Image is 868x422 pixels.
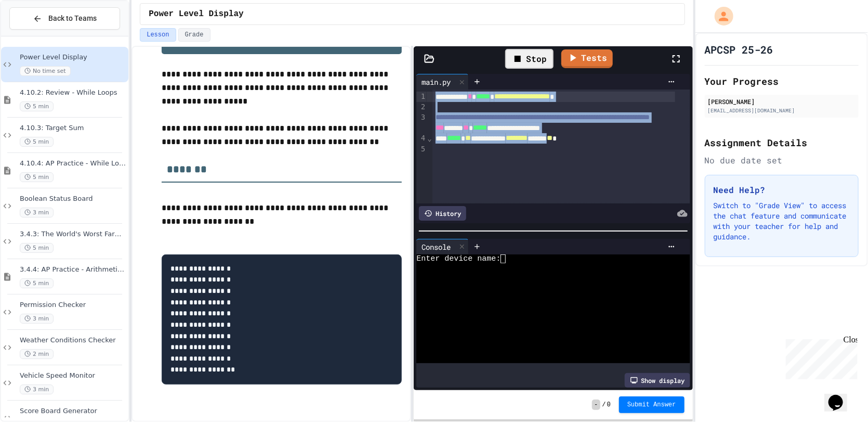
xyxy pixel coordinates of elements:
[505,49,554,69] div: Stop
[416,133,427,144] div: 4
[782,335,858,379] iframe: chat widget
[20,124,126,133] span: 4.10.3: Target Sum
[592,400,600,410] span: -
[705,135,859,150] h2: Assignment Details
[416,74,469,89] div: main.py
[602,401,606,409] span: /
[20,53,126,62] span: Power Level Display
[705,154,859,167] div: No due date set
[9,7,120,30] button: Back to Teams
[704,4,736,28] div: My Account
[20,195,126,203] span: Boolean Status Board
[20,336,126,345] span: Weather Conditions Checker
[627,401,676,409] span: Submit Answer
[427,134,432,143] span: Fold line
[416,112,427,134] div: 3
[824,380,858,412] iframe: chat widget
[178,28,211,42] button: Grade
[705,74,859,88] h2: Your Progress
[20,159,126,168] span: 4.10.4: AP Practice - While Loops
[416,241,456,252] div: Console
[705,42,773,57] h1: APCSP 25-26
[20,372,126,380] span: Vehicle Speed Monitor
[20,208,54,218] span: 3 min
[416,102,427,112] div: 2
[20,407,126,416] span: Score Board Generator
[714,184,850,196] h3: Need Help?
[419,206,466,221] div: History
[20,385,54,394] span: 3 min
[149,8,243,20] span: Power Level Display
[607,401,611,409] span: 0
[20,243,54,253] span: 5 min
[20,278,54,288] span: 5 min
[140,28,176,42] button: Lesson
[48,13,97,24] span: Back to Teams
[20,230,126,239] span: 3.4.3: The World's Worst Farmers Market
[20,301,126,310] span: Permission Checker
[20,349,54,359] span: 2 min
[416,254,501,263] span: Enter device name:
[20,314,54,324] span: 3 min
[20,172,54,182] span: 5 min
[20,137,54,147] span: 5 min
[4,4,72,66] div: Chat with us now!Close
[416,144,427,155] div: 5
[20,66,71,76] span: No time set
[708,107,856,114] div: [EMAIL_ADDRESS][DOMAIN_NAME]
[20,101,54,111] span: 5 min
[20,88,126,97] span: 4.10.2: Review - While Loops
[20,265,126,274] span: 3.4.4: AP Practice - Arithmetic Operators
[416,239,469,254] div: Console
[708,97,856,106] div: [PERSON_NAME]
[416,76,456,87] div: main.py
[416,92,427,102] div: 1
[625,373,690,388] div: Show display
[714,200,850,242] p: Switch to "Grade View" to access the chat feature and communicate with your teacher for help and ...
[619,397,685,413] button: Submit Answer
[561,49,613,68] a: Tests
